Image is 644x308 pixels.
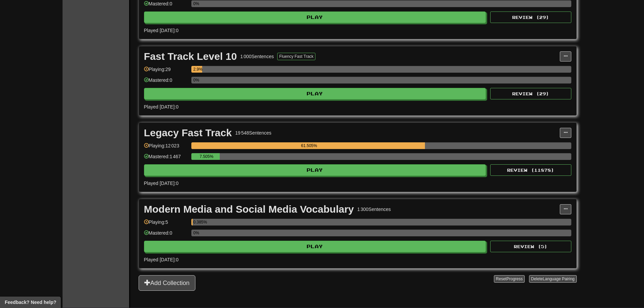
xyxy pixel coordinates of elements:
[506,277,523,281] span: Progress
[144,241,486,252] button: Play
[490,241,571,252] button: Review (5)
[144,77,188,88] div: Mastered: 0
[490,164,571,176] button: Review (11878)
[193,142,425,149] div: 61.505%
[144,230,188,241] div: Mastered: 0
[144,128,232,138] div: Legacy Fast Track
[193,153,220,160] div: 7.505%
[490,11,571,23] button: Review (29)
[5,299,56,306] span: Open feedback widget
[144,257,178,262] span: Played [DATE]: 0
[193,66,202,73] div: 2.9%
[357,206,391,213] div: 1 300 Sentences
[490,88,571,99] button: Review (29)
[235,129,271,136] div: 19 548 Sentences
[240,53,274,60] div: 1 000 Sentences
[144,181,178,186] span: Played [DATE]: 0
[543,277,574,281] span: Language Pairing
[144,204,354,214] div: Modern Media and Social Media Vocabulary
[144,28,178,33] span: Played [DATE]: 0
[144,153,188,164] div: Mastered: 1 467
[144,219,188,230] div: Playing: 5
[144,66,188,77] div: Playing: 29
[144,88,486,99] button: Play
[144,164,486,176] button: Play
[144,142,188,153] div: Playing: 12 023
[139,275,195,291] button: Add Collection
[277,53,315,60] button: Fluency Fast Track
[144,51,237,62] div: Fast Track Level 10
[144,0,188,11] div: Mastered: 0
[144,11,486,23] button: Play
[144,104,178,110] span: Played [DATE]: 0
[494,275,525,283] button: ResetProgress
[529,275,577,283] button: DeleteLanguage Pairing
